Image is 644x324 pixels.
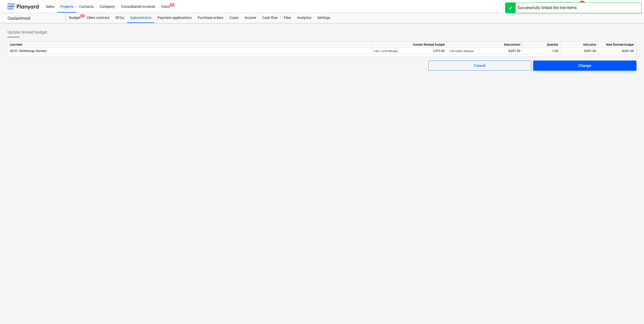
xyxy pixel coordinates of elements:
[8,29,47,35] span: Update revised budget
[373,50,398,52] small: 1.00 × 1,473.00€ / pcs
[8,16,60,21] div: Coolanimoid
[8,48,371,54] div: 4010 | Ornithology Surveys
[8,42,371,48] div: Line-item
[281,13,294,23] a: Files
[449,50,473,52] small: 1.00 × 8,691.00€ / pcs
[154,13,195,23] a: Payment applications
[66,13,84,23] a: Budget1
[241,13,259,23] a: Income
[371,42,447,48] div: Current Revised budget
[80,14,85,18] span: 1
[66,13,84,23] div: Budget
[294,13,314,23] a: Analytics
[600,48,634,54] div: 8,691.00
[474,62,486,69] div: Cancel
[226,13,241,23] a: Costs
[525,48,558,54] div: 1.00
[533,61,636,71] button: Change
[560,42,598,48] div: Unit price
[127,13,154,23] a: Subcontracts
[84,13,113,23] a: Client contract
[447,42,523,48] div: Subcontract
[373,48,445,54] div: 1,473.00
[578,62,591,69] div: Change
[518,5,577,11] div: Successfully linked the line-items
[259,13,281,23] a: Cash flow
[523,42,560,48] div: Quantity
[170,3,175,7] span: 1
[619,300,644,324] iframe: Chat Widget
[428,61,531,71] button: Cancel
[195,13,226,23] a: Purchase orders
[562,48,596,54] div: 8,691.00
[449,48,520,54] div: 8,691.00
[113,13,127,23] a: RFQs
[598,42,636,48] div: New Revised budget
[314,13,333,23] a: Settings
